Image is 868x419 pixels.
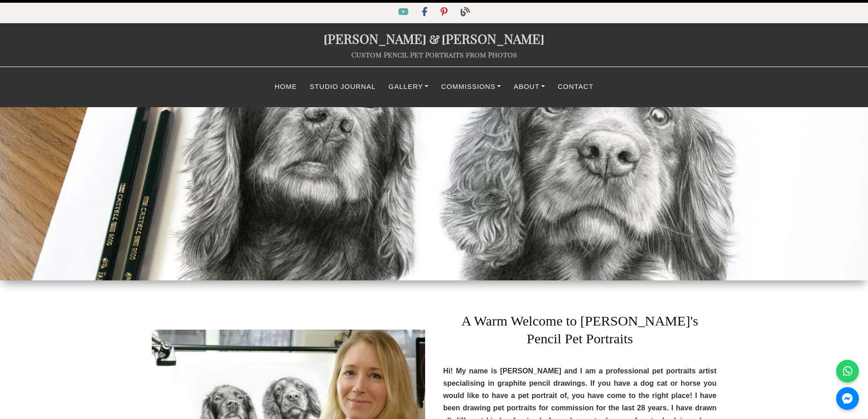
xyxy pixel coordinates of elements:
[351,50,517,59] a: Custom Pencil Pet Portraits from Photos
[382,78,435,96] a: Gallery
[507,78,551,96] a: About
[303,78,382,96] a: Studio Journal
[455,9,475,16] a: Blog
[551,78,600,96] a: Contact
[393,9,416,16] a: YouTube
[426,30,442,47] span: &
[416,9,435,16] a: Facebook
[435,9,455,16] a: Pinterest
[324,30,544,47] a: [PERSON_NAME]&[PERSON_NAME]
[435,78,507,96] a: Commissions
[443,299,717,353] h1: A Warm Welcome to [PERSON_NAME]'s Pencil Pet Portraits
[836,387,859,410] a: Messenger
[268,78,303,96] a: Home
[836,360,859,383] a: WhatsApp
